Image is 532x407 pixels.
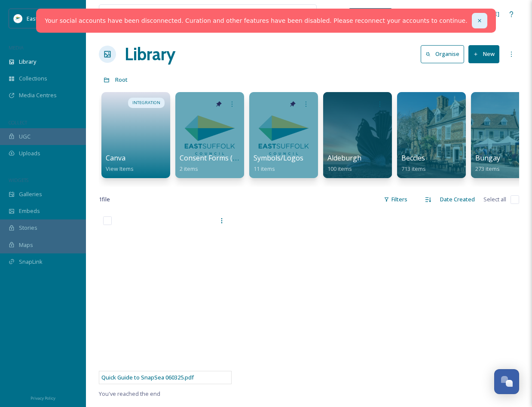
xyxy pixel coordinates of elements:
[327,154,361,173] a: Aldeburgh100 items
[401,154,426,173] a: Beccles713 items
[254,153,303,163] span: Symbols/Logos
[494,369,519,394] button: Open Chat
[19,207,40,215] span: Embeds
[19,149,40,157] span: Uploads
[115,74,128,85] a: Root
[45,16,467,25] a: Your social accounts have been disconnected. Curation and other features have been disabled. Plea...
[483,195,506,203] span: Select all
[106,153,125,163] span: Canva
[254,165,275,173] span: 11 items
[14,14,22,23] img: ESC%20Logo.png
[180,154,266,173] a: Consent Forms (Template)2 items
[262,6,312,22] a: View all files
[132,100,160,106] span: INTEGRATION
[379,191,412,208] div: Filters
[443,6,504,22] a: [PERSON_NAME]
[401,165,426,173] span: 713 items
[401,153,425,163] span: Beccles
[436,191,479,208] div: Date Created
[99,195,110,203] span: 1 file
[31,392,55,403] a: Privacy Policy
[19,258,43,266] span: SnapLink
[9,119,27,126] span: COLLECT
[9,44,24,51] span: MEDIA
[349,8,392,20] a: What's New
[19,133,31,141] span: UGC
[475,165,500,173] span: 273 items
[421,45,468,63] a: Organise
[125,41,175,67] a: Library
[327,153,361,163] span: Aldeburgh
[119,5,246,24] input: Search your library
[468,45,499,63] button: New
[9,177,28,183] span: WIDGETS
[19,58,36,66] span: Library
[19,91,57,99] span: Media Centres
[19,241,33,249] span: Maps
[19,74,47,83] span: Collections
[180,165,198,173] span: 2 items
[421,45,464,63] button: Organise
[99,88,173,178] a: INTEGRATIONCanvaView Items
[475,154,500,173] a: Bungay273 items
[99,390,160,398] span: You've reached the end
[101,373,194,381] span: Quick Guide to SnapSea 060325.pdf
[19,224,37,232] span: Stories
[27,14,77,22] span: East Suffolk Council
[115,76,128,83] span: Root
[254,154,303,173] a: Symbols/Logos11 items
[180,153,266,163] span: Consent Forms (Template)
[19,190,42,198] span: Galleries
[327,165,352,173] span: 100 items
[475,153,500,163] span: Bungay
[106,165,134,173] span: View Items
[31,395,55,401] span: Privacy Policy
